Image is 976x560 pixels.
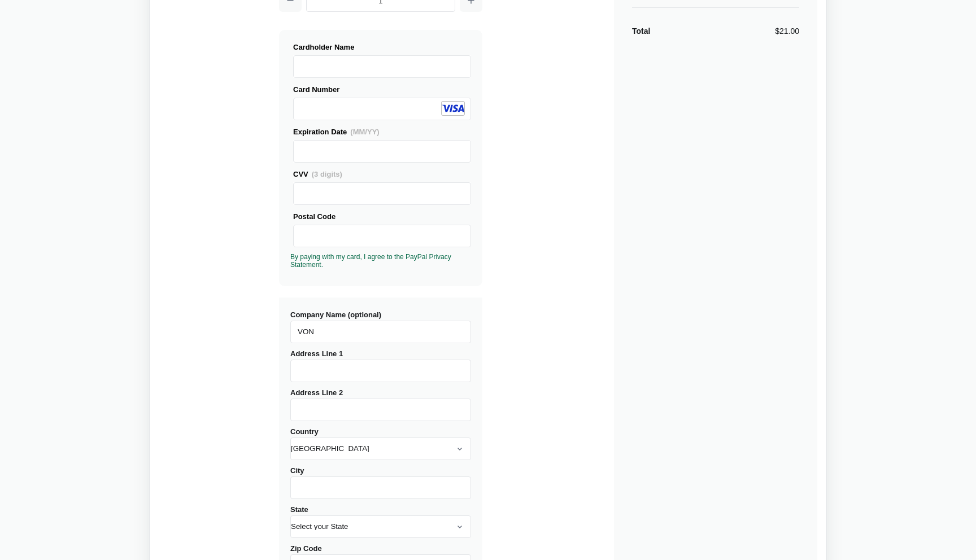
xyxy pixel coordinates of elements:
label: State [290,505,471,538]
select: State [290,515,471,538]
iframe: Secure Credit Card Frame - Cardholder Name [298,56,466,77]
span: (3 digits) [312,170,342,178]
label: Address Line 1 [290,349,471,382]
div: Cardholder Name [293,41,471,53]
iframe: Secure Credit Card Frame - Expiration Date [298,141,466,162]
input: City [290,476,471,499]
div: $21.00 [775,25,799,37]
span: (MM/YY) [350,128,379,136]
iframe: Secure Credit Card Frame - CVV [298,183,466,204]
iframe: Secure Credit Card Frame - Credit Card Number [298,98,466,120]
div: CVV [293,168,471,180]
iframe: Secure Credit Card Frame - Postal Code [298,225,466,247]
strong: Total [632,27,650,36]
select: Country [290,438,471,460]
div: Postal Code [293,211,471,222]
label: Country [290,427,471,460]
div: Card Number [293,84,471,95]
input: Address Line 1 [290,360,471,382]
a: By paying with my card, I agree to the PayPal Privacy Statement. [290,253,451,269]
div: Expiration Date [293,126,471,138]
label: Company Name (optional) [290,310,471,343]
input: Address Line 2 [290,399,471,421]
input: Company Name (optional) [290,321,471,343]
label: City [290,466,471,499]
label: Address Line 2 [290,388,471,421]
